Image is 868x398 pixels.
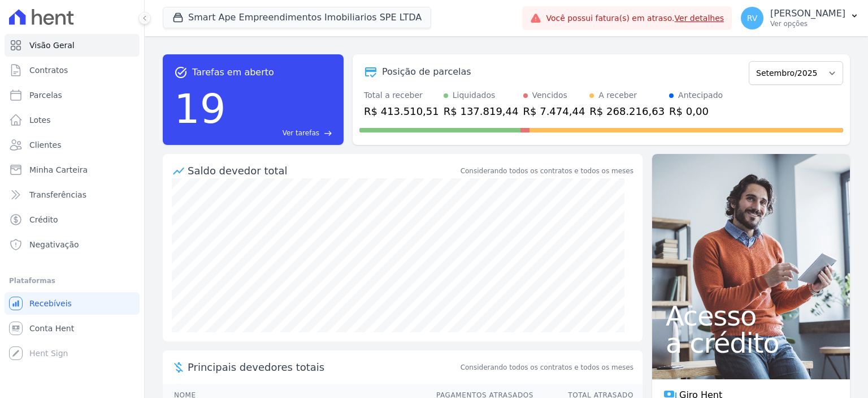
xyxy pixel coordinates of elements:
a: Minha Carteira [5,159,140,181]
a: Ver detalhes [675,14,724,23]
a: Contratos [5,59,140,82]
div: Vencidos [532,89,567,101]
div: A receber [598,89,637,101]
a: Parcelas [5,84,140,106]
div: Considerando todos os contratos e todos os meses [461,166,633,176]
a: Transferências [5,183,140,206]
div: 19 [174,79,226,138]
span: RV [747,14,758,22]
span: Lotes [29,114,51,126]
span: Considerando todos os contratos e todos os meses [461,362,633,373]
div: R$ 0,00 [669,104,723,119]
a: Ver tarefas east [231,128,332,138]
span: east [324,129,332,138]
div: Posição de parcelas [382,65,471,79]
span: Minha Carteira [29,164,88,176]
a: Lotes [5,109,140,131]
p: Ver opções [770,19,845,28]
span: Visão Geral [29,40,75,51]
span: Conta Hent [29,323,74,334]
div: Saldo devedor total [188,163,458,178]
span: Contratos [29,65,68,76]
div: R$ 268.216,63 [589,104,665,119]
p: [PERSON_NAME] [770,8,845,19]
span: Você possui fatura(s) em atraso. [546,12,724,24]
span: Crédito [29,214,58,225]
a: Conta Hent [5,317,140,340]
div: Plataformas [9,274,135,288]
span: Principais devedores totais [188,360,458,375]
button: RV [PERSON_NAME] Ver opções [732,2,868,34]
div: R$ 137.819,44 [444,104,519,119]
a: Clientes [5,134,140,156]
span: a crédito [666,329,836,357]
span: Acesso [666,302,836,329]
span: task_alt [174,66,188,79]
span: Recebíveis [29,298,72,309]
a: Recebíveis [5,292,140,315]
span: Parcelas [29,89,62,101]
div: Liquidados [453,89,496,101]
div: R$ 413.510,51 [364,104,439,119]
span: Tarefas em aberto [192,66,274,79]
a: Negativação [5,233,140,256]
a: Visão Geral [5,34,140,57]
span: Ver tarefas [283,128,319,138]
div: R$ 7.474,44 [523,104,585,119]
span: Clientes [29,139,61,151]
span: Negativação [29,239,79,250]
div: Total a receber [364,89,439,101]
button: Smart Ape Empreendimentos Imobiliarios SPE LTDA [163,7,431,28]
a: Crédito [5,208,140,231]
div: Antecipado [678,89,723,101]
span: Transferências [29,189,86,200]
